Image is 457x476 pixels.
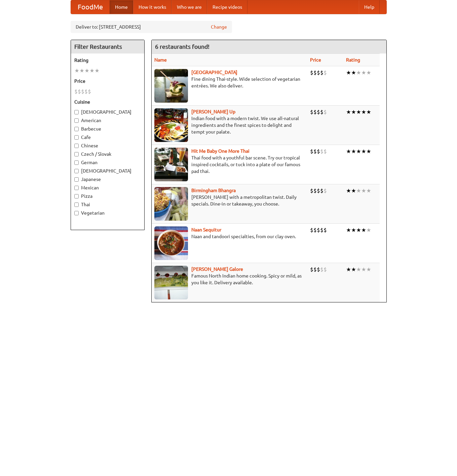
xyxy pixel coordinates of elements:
label: [DEMOGRAPHIC_DATA] [74,109,141,115]
li: ★ [366,69,371,76]
li: $ [310,266,313,273]
img: babythai.jpg [154,148,188,181]
li: ★ [361,108,366,116]
label: Czech / Slovak [74,151,141,157]
ng-pluralize: 6 restaurants found! [155,43,210,50]
li: ★ [346,148,351,155]
b: Hit Me Baby One More Thai [191,148,250,154]
li: ★ [79,67,84,74]
label: German [74,159,141,166]
a: How it works [133,0,172,14]
li: ★ [84,67,89,74]
a: [PERSON_NAME] Up [191,109,235,114]
li: ★ [366,108,371,116]
label: Barbecue [74,125,141,132]
li: ★ [356,148,361,155]
img: currygalore.jpg [154,266,188,299]
li: $ [320,148,323,155]
li: ★ [346,69,351,76]
a: Price [310,57,321,63]
li: ★ [366,187,371,194]
input: [DEMOGRAPHIC_DATA] [74,169,79,173]
li: $ [313,69,317,76]
li: $ [320,226,323,234]
b: [PERSON_NAME] Galore [191,266,243,272]
li: ★ [346,266,351,273]
li: $ [320,187,323,194]
li: ★ [361,187,366,194]
li: $ [320,69,323,76]
label: American [74,117,141,124]
h5: Price [74,78,141,84]
li: ★ [361,226,366,234]
li: $ [84,88,88,95]
li: $ [310,226,313,234]
input: Japanese [74,177,79,182]
img: satay.jpg [154,69,188,103]
li: $ [323,226,327,234]
label: Cafe [74,134,141,141]
li: ★ [366,266,371,273]
a: FoodMe [71,0,110,14]
li: $ [313,108,317,116]
li: ★ [346,187,351,194]
li: $ [78,88,81,95]
label: [DEMOGRAPHIC_DATA] [74,168,141,174]
label: Vegetarian [74,210,141,216]
p: [PERSON_NAME] with a metropolitan twist. Daily specials. Dine-in or takeaway, you choose. [154,194,305,207]
li: $ [317,266,320,273]
li: ★ [351,226,356,234]
input: Mexican [74,186,79,190]
li: $ [313,187,317,194]
a: Recipe videos [207,0,247,14]
li: $ [323,69,327,76]
b: [GEOGRAPHIC_DATA] [191,70,237,75]
li: ★ [366,226,371,234]
li: $ [310,187,313,194]
li: ★ [89,67,94,74]
input: German [74,160,79,165]
li: ★ [361,148,366,155]
a: Birmingham Bhangra [191,188,236,193]
li: ★ [361,266,366,273]
b: Naan Sequitur [191,227,221,232]
li: ★ [356,266,361,273]
h5: Rating [74,57,141,64]
input: Barbecue [74,127,79,131]
p: Thai food with a youthful bar scene. Try our tropical inspired cocktails, or tuck into a plate of... [154,154,305,175]
h5: Cuisine [74,99,141,105]
li: $ [81,88,84,95]
li: $ [320,108,323,116]
input: Chinese [74,144,79,148]
li: $ [88,88,91,95]
li: ★ [356,187,361,194]
li: $ [313,148,317,155]
li: $ [317,108,320,116]
li: ★ [94,67,100,74]
h4: Filter Restaurants [71,40,144,53]
label: Pizza [74,193,141,199]
label: Mexican [74,184,141,191]
p: Fine dining Thai-style. Wide selection of vegetarian entrées. We also deliver. [154,76,305,89]
label: Japanese [74,176,141,183]
li: ★ [361,69,366,76]
a: Rating [346,57,360,63]
input: Thai [74,203,79,207]
a: Who we are [172,0,207,14]
label: Thai [74,201,141,208]
li: $ [313,266,317,273]
li: ★ [351,266,356,273]
img: curryup.jpg [154,108,188,142]
a: Home [110,0,133,14]
li: $ [310,148,313,155]
li: $ [310,108,313,116]
li: ★ [346,226,351,234]
li: ★ [351,108,356,116]
input: Cafe [74,135,79,140]
label: Chinese [74,142,141,149]
li: $ [317,69,320,76]
li: $ [323,148,327,155]
li: $ [317,187,320,194]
